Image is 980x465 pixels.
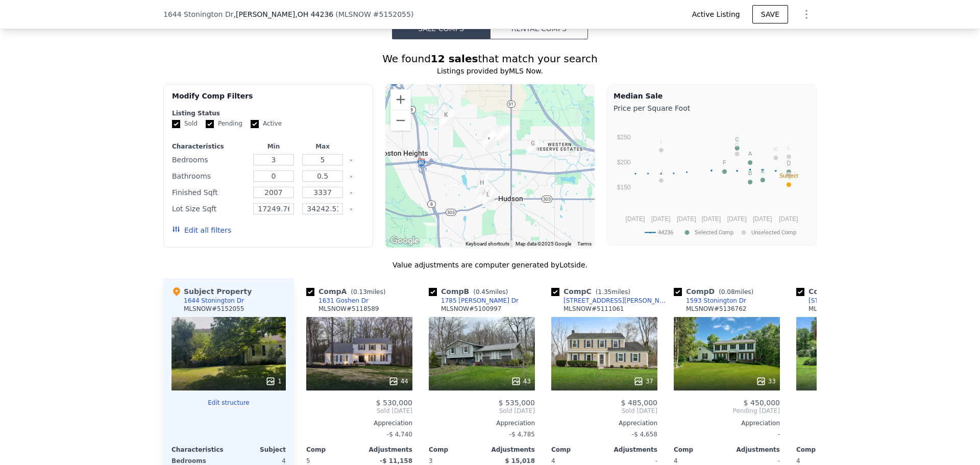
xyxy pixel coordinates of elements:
button: Clear [349,207,353,211]
text: $150 [617,184,631,191]
button: Keyboard shortcuts [465,240,509,248]
div: 1862 Middleton Rd [494,120,513,146]
text: E [761,168,765,174]
text: J [659,168,663,175]
div: Characteristics [172,142,247,151]
label: Active [251,119,282,128]
div: 869 Silverberry Ln [439,106,458,131]
div: Min [251,142,296,151]
div: Appreciation [429,419,535,427]
a: [STREET_ADDRESS][PERSON_NAME] [796,297,915,305]
button: Zoom out [390,110,411,131]
div: Appreciation [306,419,412,427]
div: [STREET_ADDRESS][PERSON_NAME] [808,297,915,305]
span: $ 485,000 [621,399,657,407]
button: Clear [349,175,353,179]
span: $ 15,018 [505,457,535,464]
div: MLSNOW # 5118589 [318,305,379,313]
span: 4 [796,457,800,464]
span: 3 [429,457,433,464]
div: Comp A [306,286,389,297]
span: 1.35 [598,288,611,296]
div: 33 [756,376,776,386]
text: [DATE] [677,215,696,223]
div: Subject [229,446,286,454]
strong: 12 sales [431,53,478,65]
div: MLSNOW # 5133066 [808,305,869,313]
div: - [674,427,780,442]
div: Characteristics [171,446,229,454]
div: Comp [796,446,849,454]
text: [DATE] [651,215,671,223]
div: MLSNOW # 5111061 [563,305,624,313]
span: 0.45 [476,288,489,296]
div: Adjustments [604,446,657,454]
text: B [748,170,752,176]
div: Listing Status [172,109,364,117]
span: Sold [DATE] [306,407,412,415]
button: Clear [349,158,353,162]
span: Sold [DATE] [429,407,535,415]
div: 1785 [PERSON_NAME] Dr [441,297,519,305]
label: Sold [172,119,198,128]
span: ( miles) [715,288,757,296]
text: 44236 [658,229,673,236]
div: Appreciation [796,419,902,427]
div: Comp [429,446,482,454]
text: Selected Comp [695,229,733,236]
div: 1644 Stonington Dr [184,297,244,305]
div: Comp D [674,286,757,297]
span: 0.13 [353,288,367,296]
div: 2350 Leeway Dr [523,134,543,160]
div: MLSNOW # 5152055 [184,305,244,313]
text: [DATE] [727,215,747,223]
button: Clear [349,191,353,195]
span: 0.08 [721,288,735,296]
button: SAVE [752,5,788,23]
a: 1631 Goshen Dr [306,297,369,305]
div: 44 [388,376,408,386]
span: Active Listing [692,9,744,19]
div: Comp B [429,286,512,297]
div: Max [300,142,345,151]
span: # 5152055 [373,10,411,18]
div: 276 Atterbury Blvd [474,167,494,193]
div: We found that match your search [163,52,817,66]
text: [DATE] [626,215,645,223]
div: 43 [511,376,531,386]
div: 41 W Case Dr [478,185,498,211]
span: $ 535,000 [499,399,535,407]
span: ( miles) [592,288,634,296]
div: Bathrooms [172,169,247,183]
text: [DATE] [753,215,772,223]
div: Median Sale [614,91,810,101]
text: Unselected Comp [751,229,796,236]
text: H [787,162,791,168]
div: ( ) [335,9,413,19]
input: Pending [206,120,214,128]
span: 5 [306,457,310,464]
div: MLSNOW # 5100997 [441,305,501,313]
button: Zoom in [390,89,411,110]
a: 1593 Stonington Dr [674,297,746,305]
div: Lot Size Sqft [172,202,247,216]
div: Listings provided by MLS Now . [163,66,817,76]
div: Adjustments [727,446,780,454]
span: ( miles) [469,288,512,296]
img: Google [388,234,422,248]
span: Pending [DATE] [674,407,780,415]
div: [STREET_ADDRESS][PERSON_NAME] [563,297,670,305]
div: Adjustments [359,446,412,454]
div: 1631 Goshen Dr [480,126,500,151]
div: Bedrooms [172,153,247,167]
span: -$ 4,785 [509,431,535,438]
span: 4 [674,457,678,464]
div: 37 [633,376,653,386]
div: Comp [674,446,727,454]
div: 325 W Streetsboro St [474,183,493,208]
a: Open this area in Google Maps (opens a new window) [388,234,422,248]
span: Sold [DATE] [551,407,657,415]
a: Terms (opens in new tab) [577,241,592,247]
span: , OH 44236 [295,10,333,18]
text: C [735,136,739,142]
